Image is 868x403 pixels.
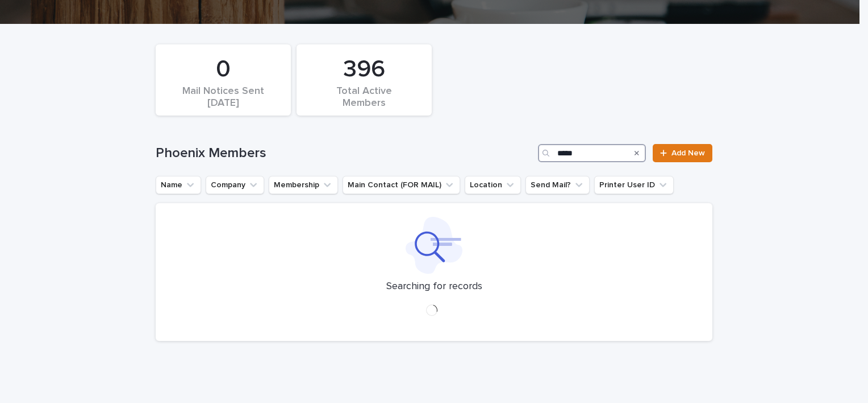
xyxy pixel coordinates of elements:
h1: Phoenix Members [156,145,533,162]
p: Searching for records [386,281,482,293]
input: Search [538,144,646,162]
a: Add New [653,144,712,162]
button: Location [465,176,521,194]
div: 396 [316,55,412,84]
button: Company [206,176,264,194]
button: Name [156,176,201,194]
span: Add New [671,149,705,157]
button: Printer User ID [594,176,674,194]
div: Total Active Members [316,85,412,109]
div: Mail Notices Sent [DATE] [175,85,272,109]
div: 0 [175,55,272,84]
button: Send Mail? [525,176,590,194]
button: Main Contact (FOR MAIL) [343,176,460,194]
button: Membership [269,176,338,194]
